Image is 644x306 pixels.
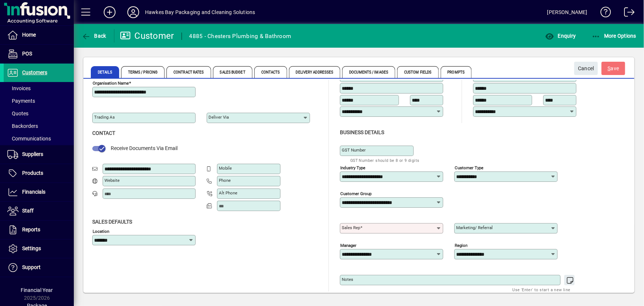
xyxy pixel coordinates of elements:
button: Save [602,62,625,75]
mat-label: Website [104,178,120,183]
button: Enquiry [543,29,578,42]
a: Logout [619,1,635,25]
span: Terms / Pricing [121,66,165,78]
mat-label: Sales rep [342,225,360,230]
mat-label: Marketing/ Referral [456,225,493,230]
span: Quotes [7,110,28,116]
span: ave [608,62,619,75]
mat-label: Alt Phone [219,190,237,195]
div: [PERSON_NAME] [547,6,588,18]
mat-label: Industry type [340,165,365,170]
span: Sales defaults [92,219,132,225]
span: Prompts [441,66,472,78]
mat-label: Manager [340,242,357,248]
span: Backorders [7,123,38,129]
mat-label: Notes [342,277,353,282]
mat-label: GST Number [342,147,366,153]
a: Knowledge Base [595,1,611,25]
mat-label: Organisation name [93,81,129,86]
span: Communications [7,136,51,142]
span: Staff [22,208,34,214]
span: Details [91,66,119,78]
span: Reports [22,227,40,232]
span: Documents / Images [342,66,395,78]
a: Quotes [4,107,74,120]
span: Invoices [7,85,31,91]
span: Custom Fields [397,66,438,78]
span: More Options [592,33,637,39]
mat-label: Customer type [455,165,483,170]
span: Financials [22,189,45,195]
mat-label: Region [455,242,468,248]
mat-label: Location [93,228,109,234]
button: Add [98,6,121,19]
a: Staff [4,202,74,220]
span: Back [82,33,106,39]
span: Enquiry [545,33,576,39]
a: Reports [4,221,74,239]
span: Contacts [254,66,287,78]
span: Products [22,170,43,176]
span: Suppliers [22,151,43,157]
a: Communications [4,132,74,145]
a: Backorders [4,120,74,132]
mat-label: Phone [219,178,231,183]
span: Financial Year [21,287,53,293]
span: Delivery Addresses [289,66,341,78]
div: Hawkes Bay Packaging and Cleaning Solutions [145,6,255,18]
span: Support [22,264,41,270]
mat-hint: GST Number should be 8 or 9 digits [350,156,420,164]
span: Business details [340,129,384,135]
a: Products [4,164,74,183]
mat-hint: Use 'Enter' to start a new line [513,285,571,294]
a: Payments [4,95,74,107]
span: Customers [22,69,47,75]
mat-label: Trading as [94,115,115,120]
a: Settings [4,239,74,258]
span: Settings [22,245,41,251]
mat-label: Mobile [219,166,232,171]
span: Contract Rates [166,66,211,78]
mat-label: Deliver via [209,115,229,120]
button: Profile [121,6,145,19]
span: Payments [7,98,35,104]
span: POS [22,51,32,57]
app-page-header-button: Back [74,29,114,42]
button: Back [80,29,108,42]
a: Suppliers [4,145,74,164]
button: Cancel [574,62,598,75]
span: Sales Budget [213,66,252,78]
span: S [608,65,611,71]
mat-label: Customer group [340,191,372,196]
a: Support [4,258,74,277]
span: Receive Documents Via Email [111,145,178,151]
span: Home [22,32,36,38]
a: Home [4,26,74,44]
a: Invoices [4,82,74,95]
span: Cancel [578,62,594,75]
div: Customer [120,30,174,42]
a: Financials [4,183,74,201]
span: Contact [92,130,115,136]
div: 4885 - Chesters Plumbing & Bathroom [189,30,292,42]
button: More Options [590,29,638,42]
a: POS [4,45,74,63]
